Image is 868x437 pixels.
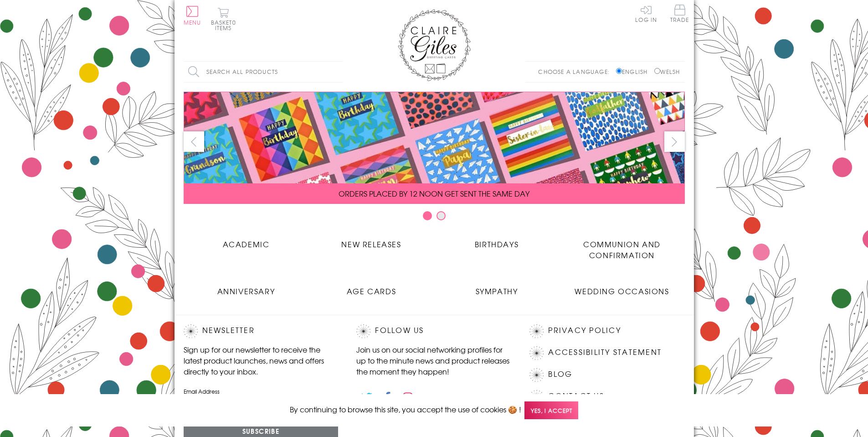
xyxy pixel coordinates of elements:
a: Birthdays [434,232,560,250]
p: Sign up for our newsletter to receive the latest product launches, news and offers directly to yo... [184,344,339,377]
span: Menu [184,18,201,26]
input: Welsh [654,68,660,74]
span: ORDERS PLACED BY 12 NOON GET SENT THE SAME DAY [339,188,529,199]
input: English [616,68,622,74]
input: Search all products [184,62,343,82]
span: Wedding Occasions [575,286,669,297]
a: Accessibility Statement [548,346,662,359]
span: 0 items [215,18,236,32]
input: Search [334,62,343,82]
p: Choose a language: [538,68,614,76]
span: Academic [223,239,270,250]
span: Yes, I accept [524,401,578,419]
button: Carousel Page 1 (Current Slide) [423,211,432,220]
span: Trade [670,5,689,22]
a: Anniversary [184,279,309,297]
a: Wedding Occasions [560,279,685,297]
button: prev [184,131,204,152]
label: English [616,68,652,76]
a: Privacy Policy [548,324,621,337]
a: Sympathy [434,279,560,297]
button: Carousel Page 2 [437,211,446,220]
span: Communion and Confirmation [583,239,661,260]
button: Menu [184,6,201,25]
a: Trade [670,5,689,24]
label: Email Address [184,387,339,395]
span: Age Cards [347,286,396,297]
h2: Follow Us [356,324,511,338]
a: Academic [184,232,309,250]
a: Communion and Confirmation [560,232,685,260]
a: Age Cards [309,279,434,297]
button: next [664,131,685,152]
button: Basket0 items [211,7,236,31]
span: Anniversary [217,286,275,297]
span: New Releases [341,239,401,250]
span: Sympathy [476,286,518,297]
a: Blog [548,368,572,380]
div: Carousel Pagination [184,211,685,225]
p: Join us on our social networking profiles for up to the minute news and product releases the mome... [356,344,511,377]
h2: Newsletter [184,324,339,338]
a: Log In [635,5,657,22]
a: Contact Us [548,390,604,402]
span: Birthdays [475,239,519,250]
a: New Releases [309,232,434,250]
label: Welsh [654,68,680,76]
img: Claire Giles Greetings Cards [398,9,471,81]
